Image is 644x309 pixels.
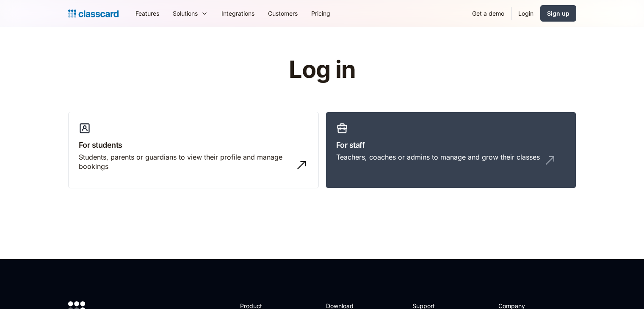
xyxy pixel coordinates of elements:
[79,152,291,171] div: Students, parents or guardians to view their profile and manage bookings
[547,9,569,18] div: Sign up
[173,9,198,18] div: Solutions
[79,139,308,151] h3: For students
[188,57,456,83] h1: Log in
[129,4,166,23] a: Features
[511,4,540,23] a: Login
[465,4,511,23] a: Get a demo
[215,4,261,23] a: Integrations
[68,112,319,189] a: For studentsStudents, parents or guardians to view their profile and manage bookings
[540,5,576,22] a: Sign up
[68,8,119,19] a: home
[326,112,576,189] a: For staffTeachers, coaches or admins to manage and grow their classes
[336,152,540,162] div: Teachers, coaches or admins to manage and grow their classes
[304,4,337,23] a: Pricing
[166,4,215,23] div: Solutions
[336,139,566,151] h3: For staff
[261,4,304,23] a: Customers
